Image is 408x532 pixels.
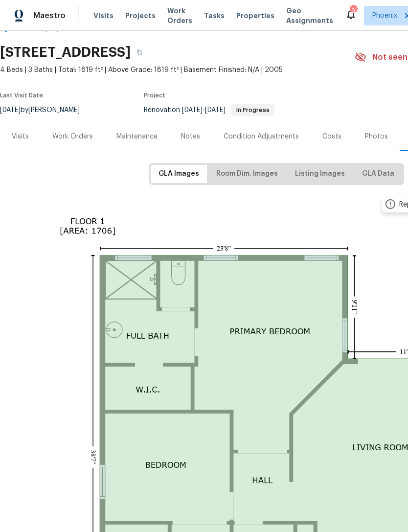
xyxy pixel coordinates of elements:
span: Properties [236,11,274,21]
span: Maestro [33,11,66,21]
span: In Progress [232,107,273,113]
span: Tasks [204,12,225,19]
button: Room Dim. Images [208,165,286,183]
span: - [182,107,226,114]
div: Costs [322,132,341,141]
div: Visits [12,132,29,141]
button: GLA Data [354,165,402,183]
span: Listing Images [295,168,345,180]
div: Photos [365,132,388,141]
span: Room Dim. Images [216,168,278,180]
span: GLA Data [362,168,394,180]
button: GLA Images [151,165,207,183]
span: Renovation [144,107,274,114]
div: Work Orders [52,132,93,141]
span: Geo Assignments [286,6,333,25]
button: Copy Address [131,44,148,61]
span: GLA Images [159,168,199,180]
span: Phoenix [372,11,397,21]
div: Notes [181,132,200,141]
span: Project [144,93,165,98]
span: Work Orders [167,6,192,25]
span: [DATE] [182,107,203,114]
button: Listing Images [287,165,353,183]
div: Maintenance [116,132,158,141]
div: 9 [350,6,357,16]
span: Visits [93,11,113,21]
div: Condition Adjustments [224,132,299,141]
span: Projects [125,11,156,21]
span: [DATE] [205,107,226,114]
